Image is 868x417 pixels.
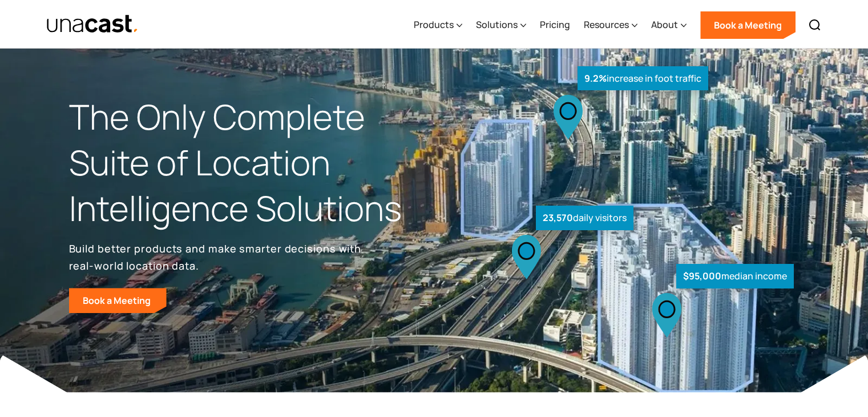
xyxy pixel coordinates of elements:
div: median income [676,264,794,288]
div: About [651,2,687,49]
div: Resources [584,18,629,31]
div: increase in foot traffic [578,66,708,91]
div: Resources [584,2,637,49]
div: daily visitors [536,206,633,230]
a: Pricing [540,2,570,49]
img: Search icon [808,18,822,32]
strong: 23,570 [543,211,573,224]
strong: 9.2% [584,72,607,85]
strong: $95,000 [683,270,721,282]
div: About [651,18,678,31]
div: Products [414,2,462,49]
h1: The Only Complete Suite of Location Intelligence Solutions [69,94,434,231]
a: home [46,14,139,34]
img: Unacast text logo [46,14,139,34]
a: Book a Meeting [700,11,796,39]
p: Build better products and make smarter decisions with real-world location data. [69,240,366,274]
div: Solutions [476,2,526,49]
div: Products [414,18,454,31]
a: Book a Meeting [69,288,167,313]
div: Solutions [476,18,518,31]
